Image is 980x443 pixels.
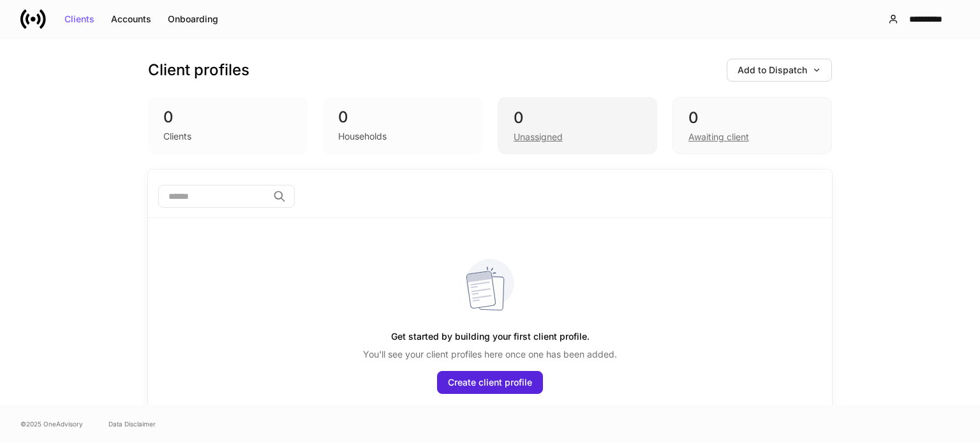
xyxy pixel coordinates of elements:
button: Create client profile [437,371,543,394]
div: Households [338,130,387,143]
div: Clients [64,15,94,24]
div: 0 [163,107,292,127]
div: Add to Dispatch [738,66,821,75]
div: Awaiting client [688,131,749,143]
span: © 2025 OneAdvisory [20,419,83,429]
a: Data Disclaimer [108,419,156,429]
div: 0 [338,107,467,127]
h3: Client profiles [148,60,249,80]
div: Unassigned [514,131,563,143]
div: Create client profile [448,378,532,387]
button: Add to Dispatch [727,59,832,82]
div: Onboarding [168,15,218,24]
button: Accounts [103,9,160,29]
div: Accounts [111,15,151,24]
div: 0Unassigned [498,97,657,154]
div: 0Awaiting client [672,97,832,154]
div: Clients [163,130,191,143]
h5: Get started by building your first client profile. [391,325,590,348]
button: Onboarding [160,9,226,29]
div: 0 [688,108,816,128]
p: You'll see your client profiles here once one has been added. [363,348,617,361]
div: 0 [514,108,641,128]
button: Clients [56,9,103,29]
